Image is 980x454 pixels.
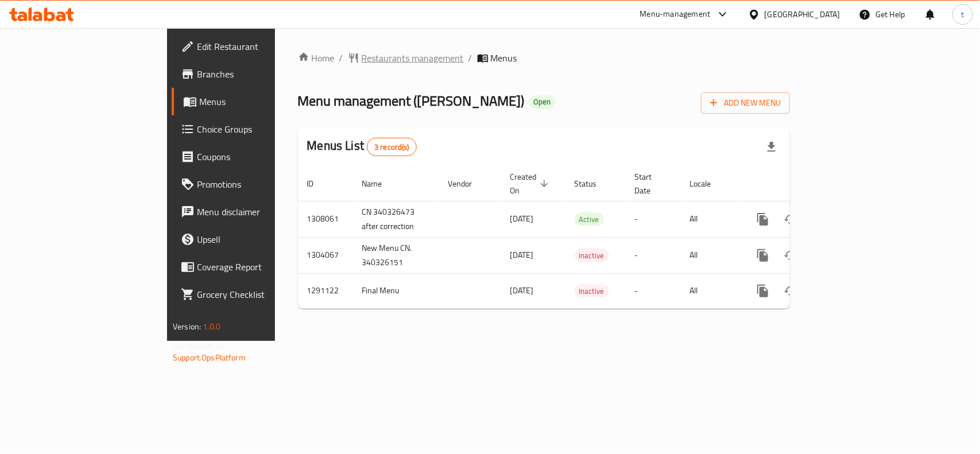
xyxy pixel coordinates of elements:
span: Choice Groups [197,122,321,136]
a: Menus [172,88,331,115]
span: Status [575,177,612,191]
span: Active [575,213,604,226]
button: more [749,277,777,305]
span: Upsell [197,232,321,246]
span: Coverage Report [197,260,321,274]
span: Inactive [575,249,609,262]
a: Choice Groups [172,115,331,143]
span: Menus [199,95,321,108]
span: Menu management ( [PERSON_NAME] ) [298,88,525,114]
span: Start Date [635,170,667,197]
span: Inactive [575,285,609,298]
span: Menu disclaimer [197,205,321,219]
span: [DATE] [510,211,534,226]
li: / [468,51,472,65]
div: Total records count [367,138,417,156]
span: [DATE] [510,283,534,298]
button: more [749,205,777,233]
td: CN 340326473 after correction [353,201,439,237]
span: 3 record(s) [367,142,416,153]
h2: Menus List [307,137,417,156]
span: Restaurants management [362,51,464,65]
div: Inactive [575,284,609,298]
td: - [626,273,681,308]
a: Promotions [172,170,331,198]
span: Coupons [197,150,321,164]
a: Menu disclaimer [172,198,331,226]
button: Change Status [777,242,804,269]
td: Final Menu [353,273,439,308]
span: Locale [690,177,726,191]
th: Actions [740,166,869,201]
a: Restaurants management [348,51,464,65]
td: All [681,273,740,308]
span: 1.0.0 [203,319,220,334]
a: Support.OpsPlatform [173,350,246,365]
span: t [961,8,964,21]
nav: breadcrumb [298,51,790,65]
span: Edit Restaurant [197,40,321,53]
a: Grocery Checklist [172,281,331,308]
td: All [681,201,740,237]
span: Grocery Checklist [197,288,321,301]
td: All [681,237,740,273]
a: Edit Restaurant [172,33,331,60]
table: enhanced table [298,166,869,309]
span: Branches [197,67,321,81]
span: Version: [173,319,201,334]
span: Name [362,177,397,191]
a: Coverage Report [172,253,331,281]
button: Change Status [777,277,804,305]
span: Get support on: [173,339,226,354]
span: Vendor [448,177,487,191]
a: Coupons [172,143,331,170]
td: - [626,237,681,273]
div: [GEOGRAPHIC_DATA] [765,8,840,21]
a: Branches [172,60,331,88]
div: Export file [758,133,785,161]
button: more [749,242,777,269]
span: Add New Menu [710,96,781,110]
a: Upsell [172,226,331,253]
button: Change Status [777,205,804,233]
button: Add New Menu [701,92,790,114]
span: Created On [510,170,552,197]
li: / [339,51,343,65]
td: - [626,201,681,237]
div: Menu-management [640,7,711,21]
span: [DATE] [510,247,534,262]
td: New Menu CN. 340326151 [353,237,439,273]
span: Open [529,97,556,107]
span: ID [307,177,329,191]
span: Menus [491,51,517,65]
span: Promotions [197,177,321,191]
